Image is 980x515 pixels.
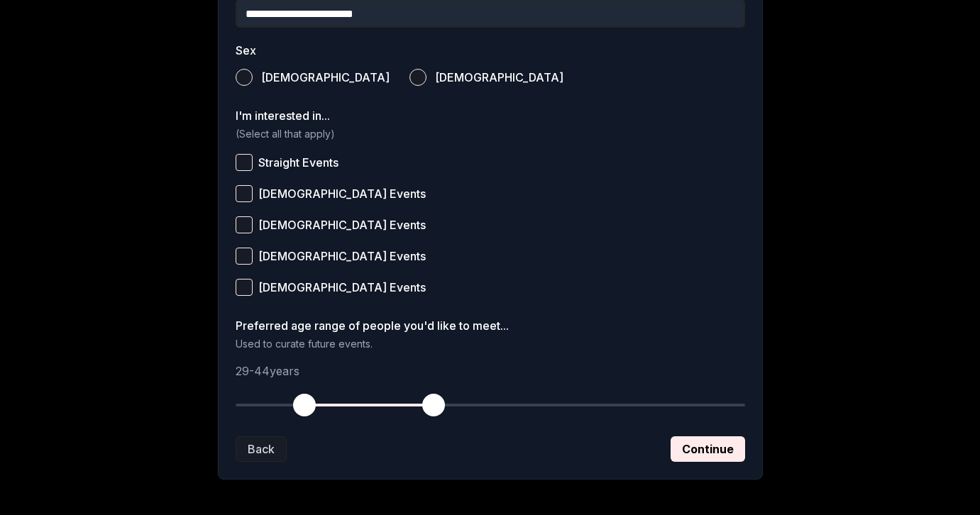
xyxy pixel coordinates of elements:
[236,216,253,233] button: [DEMOGRAPHIC_DATA] Events
[435,72,563,83] span: [DEMOGRAPHIC_DATA]
[236,248,253,265] button: [DEMOGRAPHIC_DATA] Events
[409,69,426,86] button: [DEMOGRAPHIC_DATA]
[236,69,253,86] button: [DEMOGRAPHIC_DATA]
[236,279,253,296] button: [DEMOGRAPHIC_DATA] Events
[258,282,426,293] span: [DEMOGRAPHIC_DATA] Events
[236,436,287,462] button: Back
[671,436,745,462] button: Continue
[236,362,745,380] p: 29 - 44 years
[236,320,745,331] label: Preferred age range of people you'd like to meet...
[236,127,745,141] p: (Select all that apply)
[258,219,426,231] span: [DEMOGRAPHIC_DATA] Events
[258,188,426,199] span: [DEMOGRAPHIC_DATA] Events
[236,45,745,56] label: Sex
[236,185,253,202] button: [DEMOGRAPHIC_DATA] Events
[236,337,745,351] p: Used to curate future events.
[261,72,390,83] span: [DEMOGRAPHIC_DATA]
[236,110,745,121] label: I'm interested in...
[236,154,253,171] button: Straight Events
[258,250,426,262] span: [DEMOGRAPHIC_DATA] Events
[258,157,338,168] span: Straight Events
